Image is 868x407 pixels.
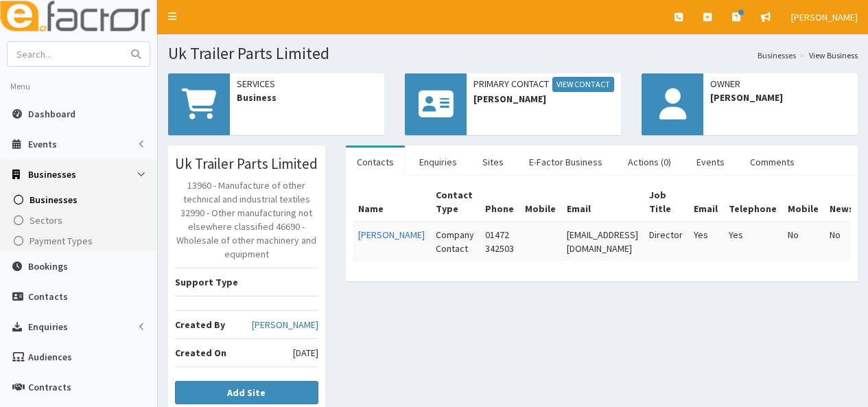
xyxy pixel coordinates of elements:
th: Email [561,183,644,222]
a: Payment Types [3,231,157,251]
span: Sectors [30,214,62,226]
td: Yes [723,222,782,261]
th: Mobile [782,183,824,222]
input: Search... [8,42,123,66]
a: Businesses [758,49,796,61]
a: Comments [739,148,806,176]
a: View Contact [552,77,614,92]
b: Support Type [175,276,238,288]
td: [EMAIL_ADDRESS][DOMAIN_NAME] [561,222,644,261]
td: Yes [688,222,723,261]
td: No [782,222,824,261]
span: [PERSON_NAME] [791,11,858,23]
a: Contacts [346,148,405,176]
span: Owner [710,77,851,91]
a: Sectors [3,210,157,231]
b: Created On [175,347,226,359]
b: Created By [175,318,225,331]
span: Business [237,91,377,104]
th: Mobile [519,183,561,222]
li: View Business [796,49,858,61]
span: Dashboard [28,108,75,120]
span: Contracts [28,381,71,393]
h3: Uk Trailer Parts Limited [175,156,318,172]
h1: Uk Trailer Parts Limited [168,45,858,62]
a: Sites [471,148,515,176]
span: Audiences [28,351,72,363]
a: Actions (0) [617,148,682,176]
b: Add Site [227,386,266,399]
td: 01472 342503 [480,222,519,261]
a: Businesses [3,189,157,210]
span: Businesses [30,194,78,206]
span: [PERSON_NAME] [710,91,851,104]
td: Company Contact [430,222,480,261]
th: Name [353,183,430,222]
a: [PERSON_NAME] [358,229,425,241]
span: [DATE] [293,346,318,360]
span: Enquiries [28,321,68,333]
th: Email [688,183,723,222]
span: Services [237,77,377,91]
span: Contacts [28,290,68,303]
th: Telephone [723,183,782,222]
span: Bookings [28,260,68,272]
span: Payment Types [30,235,93,247]
a: Enquiries [408,148,468,176]
span: [PERSON_NAME] [473,92,614,106]
span: Businesses [28,168,76,181]
td: Director [644,222,688,261]
a: Events [685,148,736,176]
a: [PERSON_NAME] [252,318,318,332]
a: E-Factor Business [518,148,613,176]
th: Phone [480,183,519,222]
th: Job Title [644,183,688,222]
span: Primary Contact [473,77,614,92]
p: 13960 - Manufacture of other technical and industrial textiles 32990 - Other manufacturing not el... [175,178,318,261]
span: Events [28,138,57,150]
th: Contact Type [430,183,480,222]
